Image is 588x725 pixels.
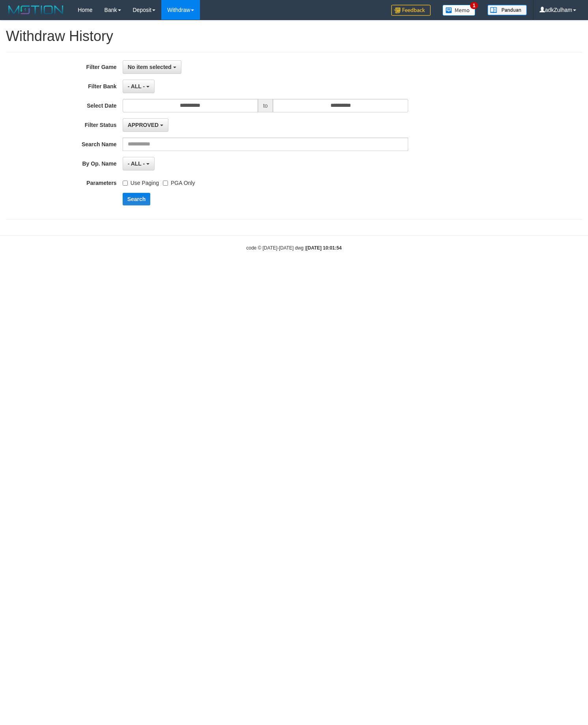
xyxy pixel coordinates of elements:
[128,83,145,89] span: - ALL -
[163,176,195,187] label: PGA Only
[6,4,66,16] img: MOTION_logo.png
[442,5,476,16] img: Button%20Memo.svg
[6,28,582,44] h1: Withdraw History
[128,64,172,70] span: No item selected
[306,245,342,251] strong: [DATE] 10:01:54
[123,157,155,170] button: - ALL -
[123,118,168,132] button: APPROVED
[487,5,527,15] img: panduan.png
[163,181,168,186] input: PGA Only
[123,80,155,93] button: - ALL -
[128,122,159,128] span: APPROVED
[258,99,273,112] span: to
[391,5,431,16] img: Feedback.jpg
[246,245,342,251] small: code © [DATE]-[DATE] dwg |
[470,2,478,9] span: 1
[123,193,151,205] button: Search
[123,60,181,74] button: No item selected
[123,181,128,186] input: Use Paging
[128,160,145,167] span: - ALL -
[123,176,159,187] label: Use Paging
